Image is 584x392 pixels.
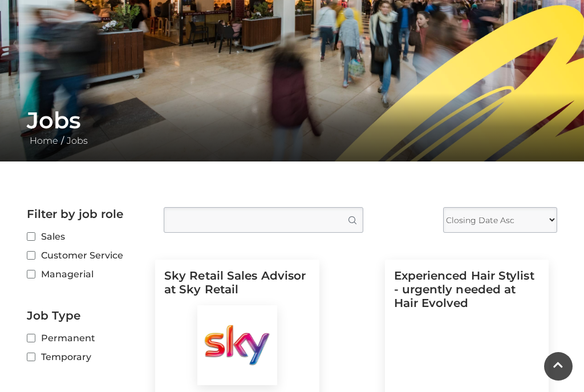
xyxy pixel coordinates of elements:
[164,269,310,305] h5: Sky Retail Sales Advisor at Sky Retail
[64,135,91,146] a: Jobs
[27,350,147,364] label: Temporary
[27,331,147,345] label: Permanent
[27,309,147,322] h2: Job Type
[394,269,540,319] h5: Experienced Hair Stylist - urgently needed at Hair Evolved
[27,248,147,262] label: Customer Service
[27,267,147,281] label: Managerial
[27,107,557,134] h1: Jobs
[197,305,277,385] img: Sky Retail
[27,207,147,221] h2: Filter by job role
[27,229,147,244] label: Sales
[27,135,61,146] a: Home
[18,107,566,148] div: /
